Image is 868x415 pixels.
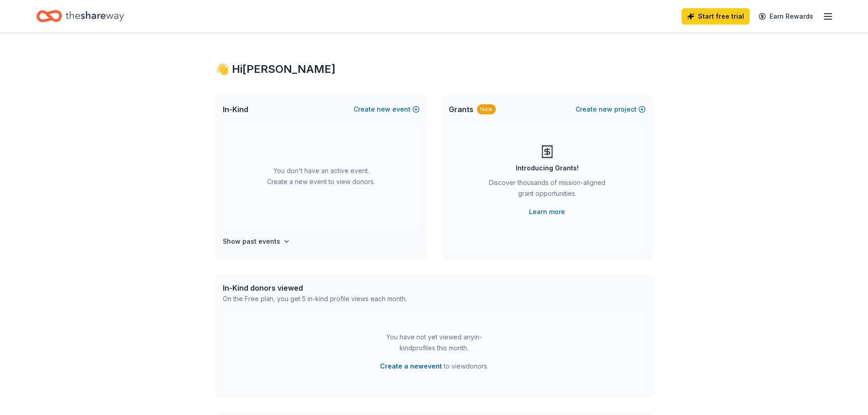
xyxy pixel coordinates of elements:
button: Create a newevent [380,361,442,372]
div: 👋 Hi [PERSON_NAME] [216,62,653,77]
div: Introducing Grants! [516,163,579,174]
button: Show past events [223,236,290,247]
h4: Show past events [223,236,280,247]
div: Discover thousands of mission-aligned grant opportunities. [485,177,609,203]
span: Grants [449,104,473,115]
a: Earn Rewards [753,8,819,25]
button: Createnewevent [354,104,420,115]
div: You don't have an active event. Create a new event to view donors. [223,124,420,229]
button: Createnewproject [575,104,646,115]
span: to view donors . [380,361,488,372]
span: new [599,104,612,115]
a: Start free trial [682,8,750,25]
div: You have not yet viewed any in-kind profiles this month. [377,332,491,354]
a: Learn more [529,206,565,217]
span: new [377,104,390,115]
div: New [477,104,496,114]
div: On the Free plan, you get 5 in-kind profile views each month. [223,293,407,304]
a: Home [36,5,124,27]
span: In-Kind [223,104,248,115]
div: In-Kind donors viewed [223,282,407,293]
